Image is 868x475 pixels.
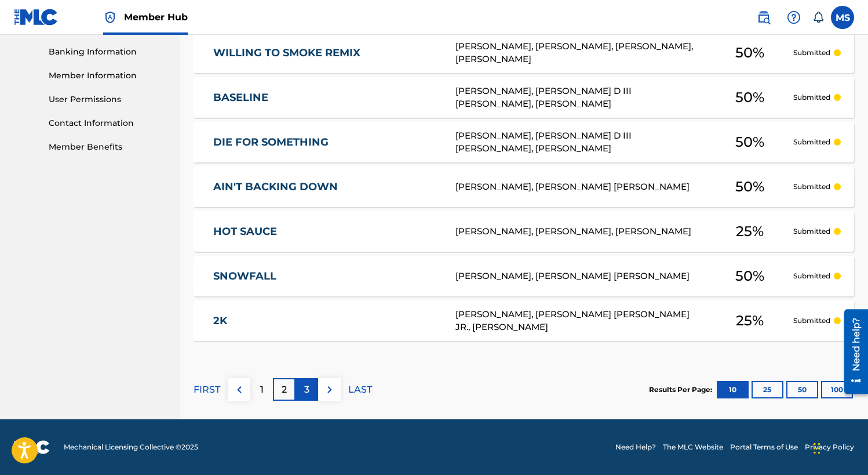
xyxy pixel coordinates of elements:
[649,385,715,395] p: Results Per Page:
[810,419,868,475] iframe: Chat Widget
[757,10,771,24] img: search
[730,442,798,452] a: Portal Terms of Use
[213,180,440,194] a: AIN'T BACKING DOWN
[786,381,818,398] button: 50
[213,91,440,104] a: BASELINE
[232,383,246,397] img: left
[455,308,706,334] div: [PERSON_NAME], [PERSON_NAME] [PERSON_NAME] JR., [PERSON_NAME]
[812,12,824,23] div: Notifications
[103,10,117,24] img: Top Rightsholder
[663,442,723,452] a: The MLC Website
[735,176,764,197] span: 50 %
[793,271,830,281] p: Submitted
[752,381,783,398] button: 25
[455,40,706,66] div: [PERSON_NAME], [PERSON_NAME], [PERSON_NAME], [PERSON_NAME]
[455,225,706,238] div: [PERSON_NAME], [PERSON_NAME], [PERSON_NAME]
[64,442,198,452] span: Mechanical Licensing Collective © 2025
[805,442,854,452] a: Privacy Policy
[348,383,372,397] p: LAST
[323,383,337,397] img: right
[213,314,440,328] a: 2K
[793,226,830,237] p: Submitted
[793,316,830,326] p: Submitted
[787,10,801,24] img: help
[831,6,854,29] div: User Menu
[793,182,830,192] p: Submitted
[735,266,764,287] span: 50 %
[124,10,188,24] span: Member Hub
[615,442,656,452] a: Need Help?
[213,225,440,238] a: HOT SAUCE
[735,87,764,108] span: 50 %
[814,431,820,466] div: Drag
[735,132,764,153] span: 50 %
[793,92,830,103] p: Submitted
[735,42,764,63] span: 50 %
[304,383,309,397] p: 3
[793,48,830,58] p: Submitted
[49,117,166,129] a: Contact Information
[213,46,440,60] a: WILLING TO SMOKE REMIX
[455,85,706,111] div: [PERSON_NAME], [PERSON_NAME] D III [PERSON_NAME], [PERSON_NAME]
[793,137,830,147] p: Submitted
[49,93,166,106] a: User Permissions
[282,383,287,397] p: 2
[455,180,706,194] div: [PERSON_NAME], [PERSON_NAME] [PERSON_NAME]
[455,270,706,283] div: [PERSON_NAME], [PERSON_NAME] [PERSON_NAME]
[213,136,440,149] a: DIE FOR SOMETHING
[260,383,264,397] p: 1
[782,6,805,29] div: Help
[49,46,166,58] a: Banking Information
[717,381,749,398] button: 10
[213,270,440,283] a: SNOWFALL
[821,381,853,398] button: 100
[752,6,775,29] a: Public Search
[49,141,166,153] a: Member Benefits
[736,221,764,242] span: 25 %
[14,9,59,26] img: MLC Logo
[49,70,166,82] a: Member Information
[836,305,868,398] iframe: Resource Center
[194,383,220,397] p: FIRST
[14,440,50,454] img: logo
[455,129,706,155] div: [PERSON_NAME], [PERSON_NAME] D III [PERSON_NAME], [PERSON_NAME]
[736,310,764,331] span: 25 %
